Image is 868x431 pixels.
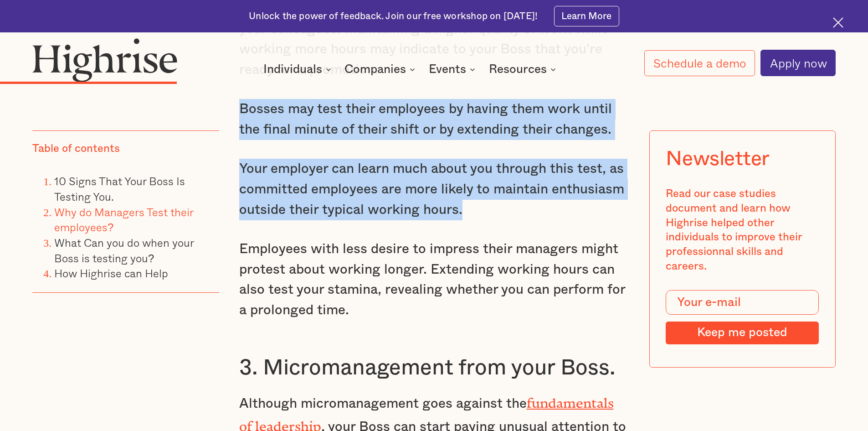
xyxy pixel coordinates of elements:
[666,290,819,315] input: Your e-mail
[644,50,755,76] a: Schedule a demo
[429,64,466,75] div: Events
[54,203,193,235] a: Why do Managers Test their employees?
[666,321,819,344] input: Keep me posted
[32,38,177,82] img: Highrise logo
[32,142,120,156] div: Table of contents
[239,395,614,427] a: fundamentals of leadership
[666,290,819,344] form: Modal Form
[344,64,418,75] div: Companies
[666,187,819,274] div: Read our case studies document and learn how Highrise helped other individuals to improve their p...
[263,64,334,75] div: Individuals
[239,99,629,140] p: Bosses may test their employees by having them work until the final minute of their shift or by e...
[489,64,547,75] div: Resources
[54,172,185,205] a: 10 Signs That Your Boss Is Testing You.
[239,159,629,220] p: Your employer can learn much about you through this test, as committed employees are more likely ...
[666,147,770,171] div: Newsletter
[429,64,478,75] div: Events
[554,6,619,26] a: Learn More
[249,10,538,23] div: Unlock the power of feedback. Join our free workshop on [DATE]!
[54,265,168,281] a: How Highrise can Help
[239,239,629,321] p: Employees with less desire to impress their managers might protest about working longer. Extendin...
[239,354,629,382] h3: 3. Micromanagement from your Boss.
[489,64,559,75] div: Resources
[833,17,843,28] img: Cross icon
[54,234,194,266] a: What Can you do when your Boss is testing you?
[760,50,836,76] a: Apply now
[344,64,406,75] div: Companies
[263,64,322,75] div: Individuals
